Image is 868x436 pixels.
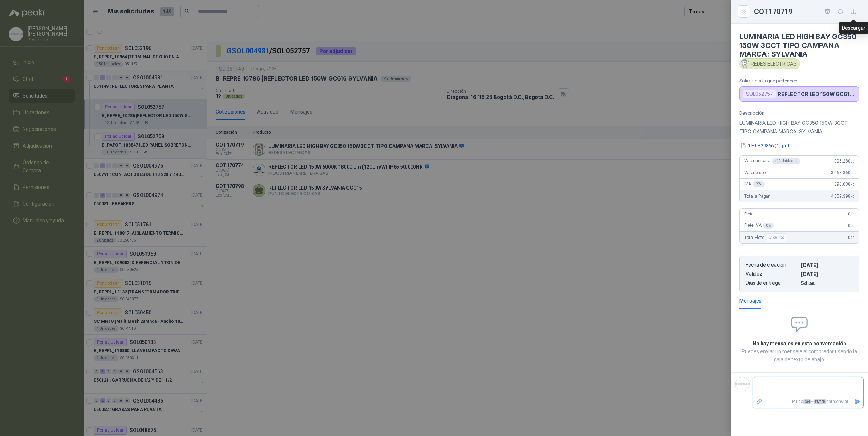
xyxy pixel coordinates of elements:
img: Company Logo [735,377,749,391]
span: 696.038 [834,182,855,187]
p: Puedes enviar un mensaje al comprador usando la caja de texto de abajo. [739,347,859,363]
p: REFLECTOR LED 150W GC616 SYLVANIA [778,91,856,97]
span: IVA [744,181,765,187]
span: Flete [744,211,754,217]
span: ,00 [850,159,855,163]
div: SOL052757 [743,90,776,98]
p: Pulsa + para enviar [765,395,852,408]
span: Total Flete [744,233,789,242]
span: Valor bruto [744,170,765,175]
p: [DATE] [801,262,853,268]
button: Enviar [851,395,863,408]
span: 4.359.398 [831,194,855,199]
p: Descripción [739,110,859,116]
div: x 12 Unidades [772,158,800,164]
h4: LUMINARIA LED HIGH BAY GC350 150W 3CCT TIPO CAMPANA MARCA: SYLVANIA [739,32,859,58]
span: Total a Pagar [744,194,770,199]
img: Company Logo [741,60,749,68]
span: ,00 [850,224,855,228]
span: ,40 [850,194,855,198]
button: 1.FT-P29856 (1).pdf [739,142,790,149]
span: ,00 [850,212,855,216]
span: Ctrl [803,399,811,404]
span: 0 [848,235,855,240]
p: Validez [746,271,798,277]
span: ENTER [814,399,826,404]
p: Solicitud a la que pertenece [739,78,859,83]
span: Flete IVA [744,223,774,229]
span: 0 [848,211,855,217]
p: [DATE] [801,271,853,277]
span: ,00 [850,236,855,240]
span: ,00 [850,171,855,175]
div: COT170719 [754,6,859,17]
p: Días de entrega [746,280,798,286]
label: Adjuntar archivos [753,395,765,408]
div: REDES ELECTRICAS [739,58,800,69]
div: Incluido [766,233,787,242]
p: Fecha de creación [746,262,798,268]
span: Valor unitario [744,158,800,164]
div: 19 % [753,181,765,187]
p: 5 dias [801,280,853,286]
span: 3.663.360 [831,170,855,175]
span: 305.280 [834,159,855,164]
div: 0 % [763,223,774,229]
div: Mensajes [739,297,762,305]
p: LUMINARIA LED HIGH BAY GC350 150W 3CCT TIPO CAMPANA MARCA: SYLVANIA [739,119,859,136]
button: Close [739,7,748,16]
span: ,40 [850,182,855,186]
span: 0 [848,223,855,228]
h2: No hay mensajes en esta conversación [739,340,859,347]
